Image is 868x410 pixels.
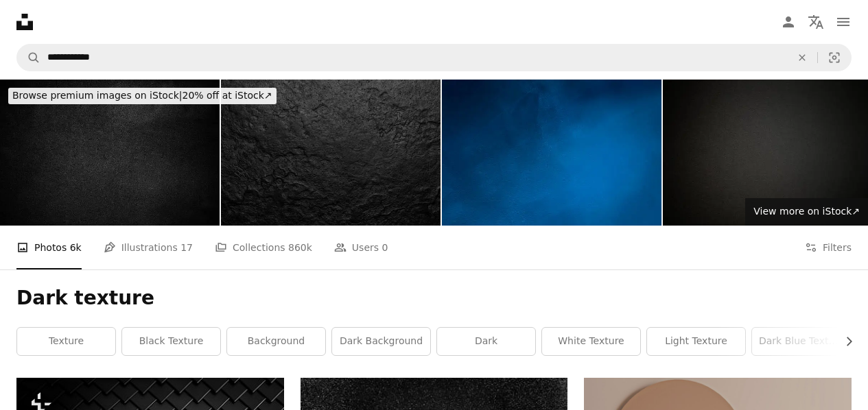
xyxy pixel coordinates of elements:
[787,45,817,71] button: Clear
[334,226,388,269] a: Users 0
[332,328,430,355] a: dark background
[442,80,661,226] img: Dark blue grunge background
[16,44,852,71] form: Find visuals sitewide
[382,240,388,255] span: 0
[802,8,830,36] button: Language
[542,328,640,355] a: white texture
[17,45,40,71] button: Search Unsplash
[647,328,745,355] a: light texture
[752,328,850,355] a: dark blue texture
[437,328,535,355] a: dark
[775,8,802,36] a: Log in / Sign up
[753,206,860,217] span: View more on iStock ↗
[12,90,182,101] span: Browse premium images on iStock |
[745,198,868,226] a: View more on iStock↗
[288,240,312,255] span: 860k
[227,328,325,355] a: background
[836,328,852,355] button: scroll list to the right
[16,286,852,311] h1: Dark texture
[17,328,115,355] a: texture
[104,226,193,269] a: Illustrations 17
[215,226,312,269] a: Collections 860k
[830,8,857,36] button: Menu
[180,240,193,255] span: 17
[16,14,33,30] a: Home — Unsplash
[122,328,220,355] a: black texture
[12,90,272,101] span: 20% off at iStock ↗
[221,80,441,226] img: black, grunge texture, stone texture, scratches, vignette, dark, background, stone wall, concrete...
[805,226,852,269] button: Filters
[818,45,851,71] button: Visual search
